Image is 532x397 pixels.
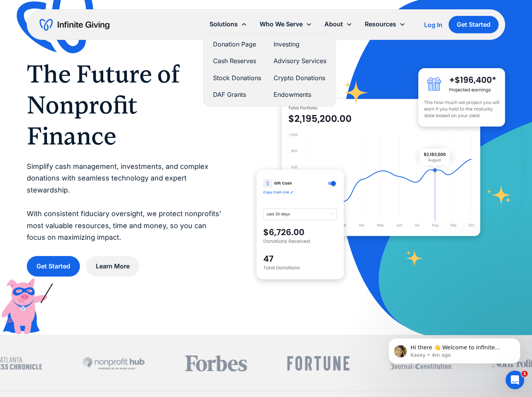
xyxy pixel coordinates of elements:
a: Endowments [274,89,326,100]
div: Solutions [210,19,238,29]
div: Solutions [203,16,253,33]
a: Log In [424,20,442,29]
a: Get Started [449,16,499,33]
a: Investing [274,39,326,50]
span: 1 [522,371,528,377]
div: Who We Serve [260,19,303,29]
a: DAF Grants [213,89,261,100]
a: Donation Page [213,39,261,50]
div: Resources [365,19,396,29]
img: nonprofit donation platform [282,99,481,236]
nav: Solutions [203,33,336,107]
iframe: Intercom live chat [506,371,524,389]
a: Learn More [86,256,139,277]
img: donation software for nonprofits [256,170,343,279]
div: Who We Serve [253,16,318,33]
a: Cash Reserves [213,56,261,66]
a: Stock Donations [213,73,261,83]
p: Simplify cash management, investments, and complex donations with seamless technology and expert ... [27,161,226,244]
a: Crypto Donations [274,73,326,83]
a: Advisory Services [274,56,326,66]
div: About [324,19,343,29]
a: Get Started [27,256,80,277]
div: Log In [424,22,442,28]
a: home [40,19,109,31]
img: fundraising star [487,185,511,205]
iframe: Intercom notifications message [377,322,532,376]
h1: The Future of Nonprofit Finance [27,58,226,151]
div: About [318,16,359,33]
div: Resources [359,16,412,33]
